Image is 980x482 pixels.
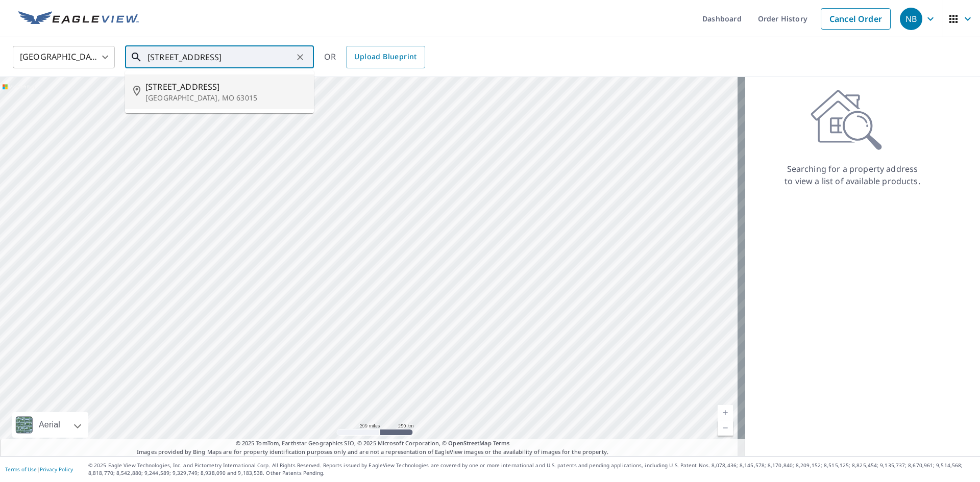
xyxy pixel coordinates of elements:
a: Current Level 5, Zoom Out [718,420,733,436]
button: Clear [293,50,307,64]
a: Terms [493,439,510,447]
div: [GEOGRAPHIC_DATA] [13,43,115,71]
a: Current Level 5, Zoom In [718,405,733,420]
a: Cancel Order [821,8,891,30]
div: Aerial [36,412,63,438]
div: Aerial [12,412,88,438]
span: © 2025 TomTom, Earthstar Geographics SIO, © 2025 Microsoft Corporation, © [236,439,510,448]
a: OpenStreetMap [448,439,491,447]
p: Searching for a property address to view a list of available products. [784,163,921,187]
a: Privacy Policy [40,466,73,473]
p: | [5,466,73,472]
input: Search by address or latitude-longitude [148,43,293,71]
div: NB [900,8,922,30]
p: [GEOGRAPHIC_DATA], MO 63015 [145,93,306,103]
p: © 2025 Eagle View Technologies, Inc. and Pictometry International Corp. All Rights Reserved. Repo... [88,462,975,477]
a: Upload Blueprint [346,46,425,68]
div: OR [324,46,425,68]
a: Terms of Use [5,466,37,473]
span: [STREET_ADDRESS] [145,81,306,93]
span: Upload Blueprint [354,50,416,63]
img: EV Logo [18,11,139,27]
